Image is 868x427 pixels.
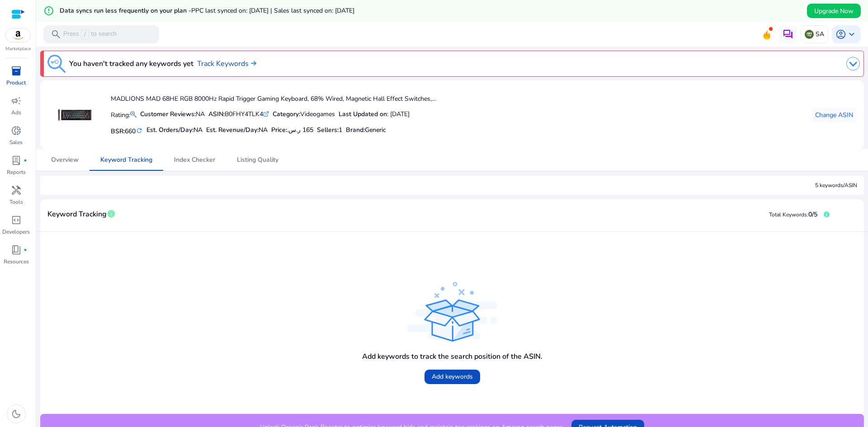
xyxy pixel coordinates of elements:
span: / [81,29,89,39]
span: PPC last synced on: [DATE] | Sales last synced on: [DATE] [191,6,354,15]
span: fiber_manual_record [24,159,27,162]
h5: Est. Revenue/Day: [206,127,268,134]
div: B0FHY4TLK4 [208,109,269,119]
p: Press to search [63,29,117,39]
span: fiber_manual_record [24,248,27,252]
div: NA [140,109,205,119]
span: Listing Quality [237,157,278,163]
p: Rating: [111,109,137,120]
h5: BSR: [111,126,143,136]
span: inventory_2 [11,66,22,76]
h5: Price: [271,127,313,134]
p: Tools [9,198,23,206]
b: Last Updated on [339,110,387,118]
div: 5 keywords/ASIN [815,181,857,189]
b: Category: [273,110,300,118]
img: 412dyruDYDL._AC_US40_.jpg [58,98,92,132]
span: code_blocks [11,215,22,225]
span: 660 [125,127,136,136]
span: campaign [11,95,22,106]
span: Total Keywords: [769,211,808,218]
h5: Data syncs run less frequently on your plan - [60,7,354,15]
p: Sales [9,138,23,146]
span: NA [193,126,203,134]
span: keyboard_arrow_down [846,29,857,40]
img: keyword-tracking.svg [47,55,66,73]
h5: : [346,127,386,134]
span: lab_profile [11,155,22,166]
span: Keyword Tracking [100,157,152,163]
span: Change ASIN [815,110,853,120]
div: : [DATE] [339,109,410,119]
img: arrow-right.svg [249,61,256,66]
span: 0/5 [808,210,817,219]
h5: Est. Orders/Day: [146,127,203,134]
mat-icon: error_outline [43,5,54,16]
button: Change ASIN [811,108,857,122]
span: Add keywords [432,372,473,381]
span: Keyword Tracking [47,206,107,222]
span: book_4 [11,244,22,255]
mat-icon: refresh [136,127,143,135]
h3: You haven't tracked any keywords yet [69,58,193,69]
span: handyman [11,185,22,196]
p: Developers [2,228,30,236]
span: Brand [346,126,363,134]
span: NA [259,126,268,134]
span: info [107,209,116,218]
div: Videogames [273,109,335,119]
p: Resources [4,258,29,266]
span: Upgrade Now [814,6,854,16]
span: account_circle [835,29,846,40]
img: dropdown-arrow.svg [846,57,860,70]
span: search [51,29,61,40]
p: Reports [7,168,26,176]
h4: Add keywords to track the search position of the ASIN. [362,352,542,361]
h4: MADLIONS MAD 68HE RGB 8000Hz Rapid Trigger Gaming Keyboard, 68% Wired, Magnetic Hall Effect Switc... [111,95,436,103]
img: sa.svg [805,30,814,39]
span: donut_small [11,125,22,136]
span: 1 [339,126,342,134]
span: dark_mode [11,408,22,419]
h5: Sellers: [317,127,342,134]
p: SA [816,26,824,42]
a: Track Keywords [197,58,256,69]
img: track_product.svg [407,282,497,342]
p: Ads [11,108,21,117]
p: Marketplace [5,46,31,52]
img: amazon.svg [6,28,30,42]
b: ASIN: [208,110,225,118]
span: Index Checker [174,157,215,163]
span: ‏165 ر.س.‏ [287,126,313,134]
span: Generic [365,126,386,134]
p: Product [6,79,26,87]
button: Upgrade Now [807,4,861,18]
b: Customer Reviews: [140,110,196,118]
span: Overview [51,157,79,163]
